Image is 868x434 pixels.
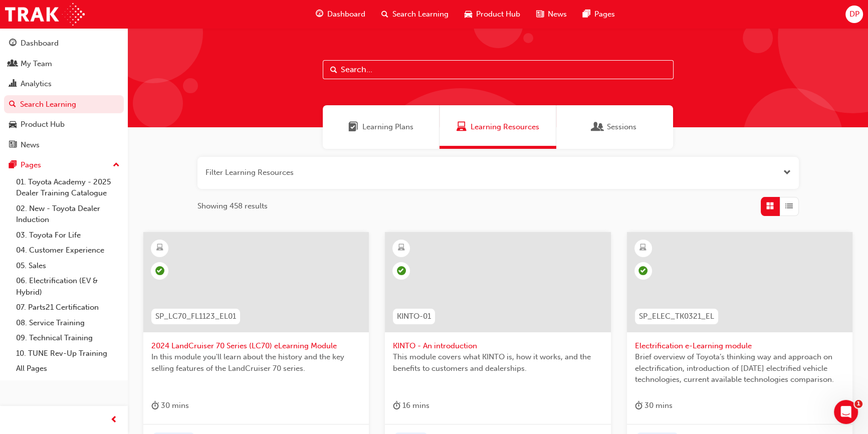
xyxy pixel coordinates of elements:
[4,34,124,53] a: Dashboard
[151,399,189,412] div: 30 mins
[471,121,539,133] span: Learning Resources
[766,200,774,212] span: Grid
[5,3,85,26] img: Trak
[330,64,337,76] span: Search
[548,9,567,20] span: News
[4,115,124,134] a: Product Hub
[845,6,863,23] button: DP
[12,243,124,258] a: 04. Customer Experience
[4,136,124,154] a: News
[638,266,647,275] span: learningRecordVerb_COMPLETE-icon
[155,266,164,275] span: learningRecordVerb_PASS-icon
[440,105,556,149] a: Learning ResourcesLearning Resources
[783,167,791,178] button: Open the filter
[457,121,467,133] span: Learning Resources
[12,346,124,361] a: 10. TUNE Rev-Up Training
[9,60,17,69] span: people-icon
[4,75,124,93] a: Analytics
[849,9,859,20] span: DP
[393,399,429,412] div: 16 mins
[348,121,358,133] span: Learning Plans
[834,400,858,424] iframe: Intercom live chat
[639,311,714,322] span: SP_ELEC_TK0321_EL
[12,361,124,376] a: All Pages
[528,4,575,25] a: news-iconNews
[373,4,457,25] a: search-iconSearch Learning
[476,9,520,20] span: Product Hub
[4,32,124,156] button: DashboardMy TeamAnalyticsSearch LearningProduct HubNews
[323,60,674,79] input: Search...
[635,351,844,385] span: Brief overview of Toyota’s thinking way and approach on electrification, introduction of [DATE] e...
[21,58,52,70] div: My Team
[362,121,413,133] span: Learning Plans
[594,9,615,20] span: Pages
[635,399,642,412] span: duration-icon
[327,9,365,20] span: Dashboard
[397,266,406,275] span: learningRecordVerb_PASS-icon
[12,315,124,331] a: 08. Service Training
[9,39,17,48] span: guage-icon
[9,141,17,150] span: news-icon
[4,156,124,174] button: Pages
[110,414,118,426] span: prev-icon
[381,8,388,21] span: search-icon
[21,78,52,90] div: Analytics
[465,8,472,21] span: car-icon
[4,95,124,114] a: Search Learning
[21,139,40,151] div: News
[593,121,603,133] span: Sessions
[156,242,163,255] span: learningResourceType_ELEARNING-icon
[316,8,323,21] span: guage-icon
[4,55,124,73] a: My Team
[151,340,361,352] span: 2024 LandCruiser 70 Series (LC70) eLearning Module
[21,159,41,171] div: Pages
[151,351,361,374] span: In this module you'll learn about the history and the key selling features of the LandCruiser 70 ...
[9,161,17,170] span: pages-icon
[635,399,673,412] div: 30 mins
[12,258,124,274] a: 05. Sales
[639,242,646,255] span: learningResourceType_ELEARNING-icon
[151,399,159,412] span: duration-icon
[393,399,400,412] span: duration-icon
[635,340,844,352] span: Electrification e-Learning module
[392,9,449,20] span: Search Learning
[398,242,405,255] span: learningResourceType_ELEARNING-icon
[556,105,673,149] a: SessionsSessions
[854,400,862,408] span: 1
[323,105,440,149] a: Learning PlansLearning Plans
[12,330,124,346] a: 09. Technical Training
[397,311,431,322] span: KINTO-01
[12,201,124,228] a: 02. New - Toyota Dealer Induction
[197,200,268,212] span: Showing 458 results
[9,120,17,129] span: car-icon
[12,174,124,201] a: 01. Toyota Academy - 2025 Dealer Training Catalogue
[457,4,528,25] a: car-iconProduct Hub
[12,228,124,243] a: 03. Toyota For Life
[21,38,59,49] div: Dashboard
[308,4,373,25] a: guage-iconDashboard
[583,8,590,21] span: pages-icon
[536,8,544,21] span: news-icon
[9,80,17,89] span: chart-icon
[785,200,793,212] span: List
[393,351,602,374] span: This module covers what KINTO is, how it works, and the benefits to customers and dealerships.
[575,4,623,25] a: pages-iconPages
[113,159,120,172] span: up-icon
[12,273,124,300] a: 06. Electrification (EV & Hybrid)
[155,311,236,322] span: SP_LC70_FL1123_EL01
[607,121,636,133] span: Sessions
[9,100,16,109] span: search-icon
[21,119,65,130] div: Product Hub
[12,300,124,315] a: 07. Parts21 Certification
[393,340,602,352] span: KINTO - An introduction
